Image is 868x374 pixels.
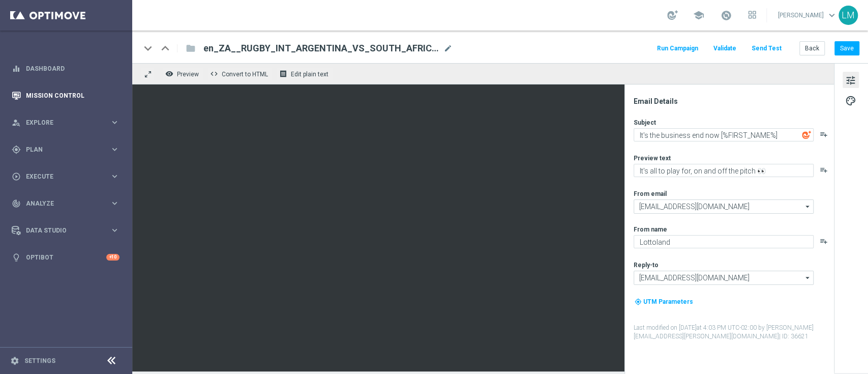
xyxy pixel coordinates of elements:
button: lightbulb Optibot +10 [11,253,120,262]
span: Plan [26,147,110,153]
i: person_search [12,118,21,127]
input: Select [634,271,814,285]
a: Mission Control [26,82,119,109]
button: play_circle_outline Execute keyboard_arrow_right [11,172,120,181]
i: my_location [635,298,642,305]
label: From email [634,190,667,198]
i: track_changes [12,199,21,208]
span: Validate [713,45,736,52]
label: Preview text [634,154,671,162]
i: keyboard_arrow_right [110,118,119,127]
button: track_changes Analyze keyboard_arrow_right [11,199,120,208]
button: Save [834,41,859,55]
button: code Convert to HTML [207,67,273,80]
span: Explore [26,120,110,126]
button: Send Test [750,42,783,55]
button: Data Studio keyboard_arrow_right [11,226,120,235]
i: keyboard_arrow_right [110,171,119,181]
i: gps_fixed [12,145,21,154]
i: receipt [279,70,287,78]
div: Data Studio [12,226,110,235]
span: en_ZA__RUGBY_INT_ARGENTINA_VS_SOUTH_AFRICA_LOTTO_COMBO_MATCH__EMT_ALL_EM_TAC_LT(2) [203,42,439,54]
span: Edit plain text [291,71,328,78]
div: Explore [12,118,110,127]
button: receipt Edit plain text [277,67,333,80]
div: +10 [106,254,119,261]
button: equalizer Dashboard [11,65,120,73]
span: UTM Parameters [643,298,693,305]
button: playlist_add [820,237,828,245]
a: [PERSON_NAME]keyboard_arrow_down [777,8,839,23]
div: LM [839,6,858,25]
span: tune [845,74,856,87]
i: equalizer [12,64,21,73]
span: Convert to HTML [222,71,268,78]
button: palette [843,92,859,108]
button: remove_red_eye Preview [163,67,203,80]
i: lightbulb [12,253,21,262]
span: Data Studio [26,227,110,234]
button: person_search Explore keyboard_arrow_right [11,119,120,127]
button: my_location UTM Parameters [634,296,694,307]
a: Settings [24,358,55,364]
span: keyboard_arrow_down [826,10,837,21]
button: playlist_add [820,130,828,138]
label: From name [634,225,667,234]
i: keyboard_arrow_right [110,198,119,208]
i: remove_red_eye [165,70,173,78]
input: Select [634,199,814,214]
button: playlist_add [820,166,828,174]
div: Execute [12,172,110,181]
span: palette [845,94,856,107]
button: gps_fixed Plan keyboard_arrow_right [11,146,120,154]
i: play_circle_outline [12,172,21,181]
i: arrow_drop_down [803,200,813,213]
button: Mission Control [11,92,120,100]
div: Dashboard [12,55,119,82]
label: Last modified on [DATE] at 4:03 PM UTC-02:00 by [PERSON_NAME][EMAIL_ADDRESS][PERSON_NAME][DOMAIN_... [634,324,833,341]
button: Run Campaign [655,42,700,55]
i: settings [10,356,19,365]
span: Preview [177,71,199,78]
span: | ID: 36621 [779,333,809,340]
span: school [693,10,704,21]
span: code [210,70,218,78]
div: Plan [12,145,110,154]
div: Optibot [12,244,119,271]
i: keyboard_arrow_right [110,225,119,235]
span: mode_edit [443,44,453,53]
button: tune [843,72,859,88]
img: optiGenie.svg [802,130,811,139]
a: Optibot [26,244,106,271]
i: keyboard_arrow_right [110,145,119,154]
div: Email Details [634,97,833,106]
span: Execute [26,174,110,180]
span: Analyze [26,200,110,207]
label: Subject [634,119,656,127]
div: Analyze [12,199,110,208]
button: Back [799,41,825,55]
i: arrow_drop_down [803,271,813,284]
div: Mission Control [12,82,119,109]
a: Dashboard [26,55,119,82]
label: Reply-to [634,261,659,269]
button: Validate [712,42,738,55]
